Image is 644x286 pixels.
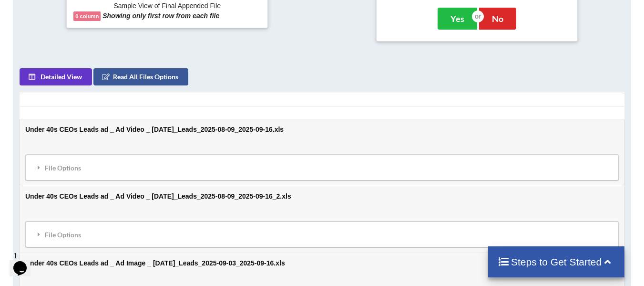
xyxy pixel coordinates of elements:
[75,13,99,19] b: 0 column
[498,256,615,268] h4: Steps to Get Started
[73,2,261,11] h6: Sample View of Final Appended File
[93,68,188,85] button: Read All Files Options
[20,68,92,85] button: Detailed View
[438,8,477,30] button: Yes
[20,119,624,186] td: Under 40s CEOs Leads ad _ Ad Video _ [DATE]_Leads_2025-08-09_2025-09-16.xls
[10,248,40,276] iframe: chat widget
[102,12,219,20] b: Showing only first row from each file
[28,224,616,244] div: File Options
[479,8,516,30] button: No
[28,158,616,178] div: File Options
[20,186,624,253] td: Under 40s CEOs Leads ad _ Ad Video _ [DATE]_Leads_2025-08-09_2025-09-16_2.xls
